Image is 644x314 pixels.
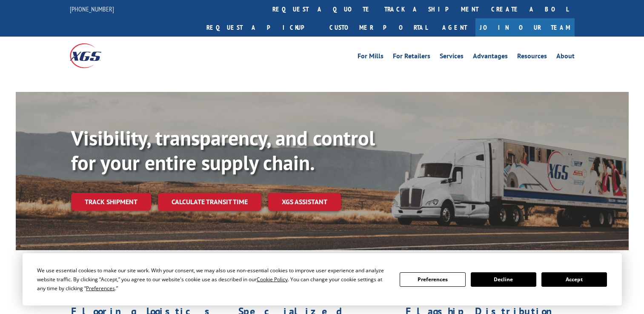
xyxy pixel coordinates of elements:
[86,285,115,292] span: Preferences
[400,272,465,287] button: Preferences
[37,266,389,293] div: We use essential cookies to make our site work. With your consent, we may also use non-essential ...
[475,18,575,37] a: Join Our Team
[71,125,375,176] b: Visibility, transparency, and control for your entire supply chain.
[556,53,575,62] a: About
[434,18,475,37] a: Agent
[200,18,323,37] a: Request a pickup
[158,193,261,211] a: Calculate transit time
[70,5,114,13] a: [PHONE_NUMBER]
[358,53,384,62] a: For Mills
[517,53,547,62] a: Resources
[23,253,622,305] div: Cookie Consent Prompt
[473,53,508,62] a: Advantages
[440,53,464,62] a: Services
[323,18,434,37] a: Customer Portal
[541,272,607,287] button: Accept
[393,53,430,62] a: For Retailers
[71,193,151,211] a: Track shipment
[268,193,341,211] a: XGS ASSISTANT
[471,272,536,287] button: Decline
[257,276,288,283] span: Cookie Policy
